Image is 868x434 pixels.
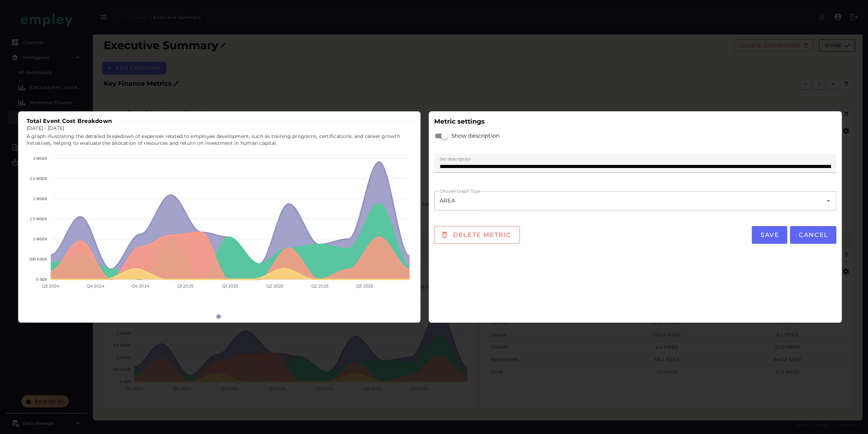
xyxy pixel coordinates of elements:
[440,197,455,205] span: AREA
[222,283,238,289] tspan: Q1 2025
[87,283,105,289] tspan: Q4 2024
[24,117,115,125] h3: Total Event Cost Breakdown
[790,226,836,244] button: Cancel
[434,117,837,126] h3: Metric settings
[798,231,828,239] span: Cancel
[42,283,60,289] tspan: Q3 2024
[752,226,787,244] button: Save
[36,277,47,281] tspan: 0 SEK
[131,283,149,289] tspan: Q4 2024
[452,231,511,239] span: Delete metric
[33,197,47,201] tspan: 2 MSEK
[33,237,47,241] tspan: 1 MSEK
[29,257,47,261] tspan: 500 KSEK
[760,231,779,239] span: Save
[311,283,329,289] tspan: Q2 2025
[177,283,193,289] tspan: Q1 2025
[448,126,500,145] label: Show description
[23,129,419,151] div: A graph illustrating the detailed breakdown of expenses related to employee development, such as ...
[30,177,47,181] tspan: 2.5 MSEK
[356,283,374,289] tspan: Q3 2025
[434,226,520,244] button: Delete metric
[266,283,284,289] tspan: Q2 2025
[33,156,47,160] tspan: 3 MSEK
[30,217,47,221] tspan: 1.5 MSEK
